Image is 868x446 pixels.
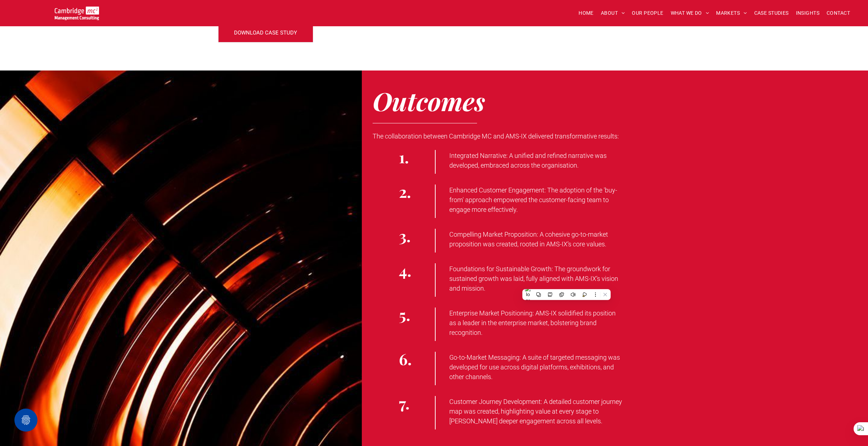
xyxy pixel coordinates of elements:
[449,354,620,381] span: Go-to-Market Messaging: A suite of targeted messaging was developed for use across digital platfo...
[449,152,607,169] span: Integrated Narrative: A unified and refined narrative was developed, embraced across the organisa...
[55,8,99,15] a: Your Business Transformed | Cambridge Management Consulting
[751,8,792,19] a: CASE STUDIES
[449,398,622,425] span: Customer Journey Development: A detailed customer journey map was created, highlighting value at ...
[218,23,313,42] a: DOWNLOAD CASE STUDY
[575,8,597,19] a: HOME
[628,8,667,19] a: OUR PEOPLE
[712,8,750,19] a: MARKETS
[373,84,485,118] span: Outcomes
[823,8,854,19] a: CONTACT
[449,309,616,336] span: Enterprise Market Positioning: AMS-IX solidified its position as a leader in the enterprise marke...
[792,8,823,19] a: INSIGHTS
[449,186,617,213] span: Enhanced Customer Engagement: The adoption of the 'buy-from' approach empowered the customer-faci...
[667,8,713,19] a: WHAT WE DO
[449,231,608,248] span: Compelling Market Proposition: A cohesive go-to-market proposition was created, rooted in AMS-IX’...
[399,225,411,246] strong: 3.
[399,392,410,413] strong: 7.
[399,260,411,281] strong: 4.
[597,8,629,19] a: ABOUT
[399,348,412,369] strong: 6.
[449,265,618,292] span: Foundations for Sustainable Growth: The groundwork for sustained growth was laid, fully aligned w...
[399,181,411,202] strong: 2.
[399,146,409,167] strong: 1.
[55,6,99,20] img: Go to Homepage
[234,24,297,42] span: DOWNLOAD CASE STUDY
[373,132,619,140] span: The collaboration between Cambridge MC and AMS-IX delivered transformative results:
[399,304,410,325] strong: 5.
